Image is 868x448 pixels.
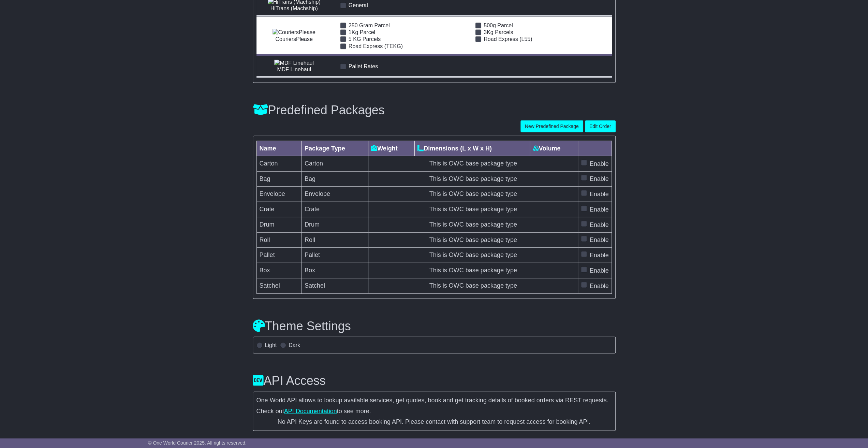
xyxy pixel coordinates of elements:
img: CouriersPlease [273,29,315,35]
button: New Predefined Package [520,120,583,132]
p: One World API allows to lookup available services, get quotes, book and get tracking details of b... [256,397,612,404]
td: This is OWC base package type [368,187,578,202]
td: Bag [301,171,368,187]
td: This is OWC base package type [368,248,578,263]
span: 1Kg Parcel [349,29,375,35]
th: Name [256,141,301,156]
span: Pallet Rates [349,63,378,69]
td: Crate [301,202,368,217]
div: CouriersPlease [260,36,328,42]
label: Enable [589,159,608,169]
td: Bag [256,171,301,187]
a: API Documentation [284,408,337,415]
td: Envelope [301,187,368,202]
td: Roll [256,232,301,248]
label: Dark [289,342,300,348]
span: 5 KG Parcels [349,36,381,42]
th: Package Type [301,141,368,156]
span: Road Express (L55) [484,36,532,42]
th: Weight [368,141,415,156]
h3: Theme Settings [253,319,616,333]
img: MDF Linehaul [274,60,314,66]
td: Satchel [256,278,301,293]
div: HiTrans (Machship) [260,5,328,12]
span: 500g Parcel [484,23,513,28]
th: Volume [530,141,578,156]
td: Box [256,263,301,278]
h3: API Access [253,374,616,388]
label: Enable [589,251,608,260]
td: This is OWC base package type [368,217,578,232]
label: Light [265,342,277,348]
td: Roll [301,232,368,248]
label: Enable [589,205,608,214]
button: Edit Order [585,120,616,132]
td: Pallet [256,248,301,263]
td: This is OWC base package type [368,171,578,187]
td: Box [301,263,368,278]
td: Envelope [256,187,301,202]
td: Satchel [301,278,368,293]
th: Dimensions (L x W x H) [415,141,530,156]
td: Carton [301,156,368,171]
label: Enable [589,235,608,245]
span: 250 Gram Parcel [349,23,390,28]
label: Enable [589,190,608,199]
label: Enable [589,220,608,230]
td: Drum [256,217,301,232]
td: This is OWC base package type [368,202,578,217]
td: Crate [256,202,301,217]
td: This is OWC base package type [368,156,578,171]
label: Enable [589,281,608,291]
td: This is OWC base package type [368,263,578,278]
td: This is OWC base package type [368,278,578,293]
span: 3Kg Parcels [484,29,513,35]
td: Pallet [301,248,368,263]
div: MDF Linehaul [260,66,328,73]
h3: Predefined Packages [253,103,385,117]
td: Drum [301,217,368,232]
div: No API Keys are found to access booking API. Please contact with support team to request access f... [256,418,612,426]
td: Carton [256,156,301,171]
span: © One World Courier 2025. All rights reserved. [148,440,247,446]
span: General [349,2,368,8]
span: Road Express (TEKG) [349,43,403,49]
label: Enable [589,266,608,275]
p: Check out to see more. [256,408,612,415]
label: Enable [589,174,608,184]
td: This is OWC base package type [368,232,578,248]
